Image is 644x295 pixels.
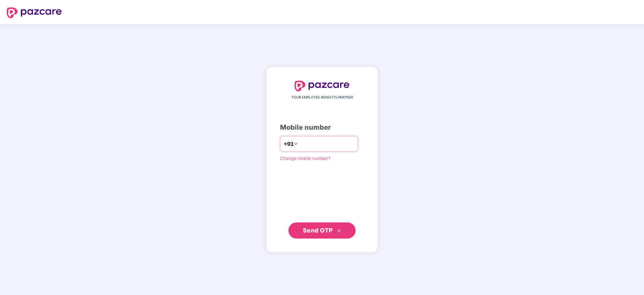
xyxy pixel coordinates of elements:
div: Mobile number [280,122,364,133]
img: logo [294,81,350,91]
span: +91 [284,140,294,148]
button: Send OTPdouble-right [288,222,356,239]
a: Change mobile number? [280,156,331,161]
img: logo [7,7,62,18]
span: YOUR EMPLOYEE BENEFITS PARTNER [291,95,353,100]
span: double-right [337,229,341,233]
span: Send OTP [303,227,333,234]
span: down [294,142,298,146]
